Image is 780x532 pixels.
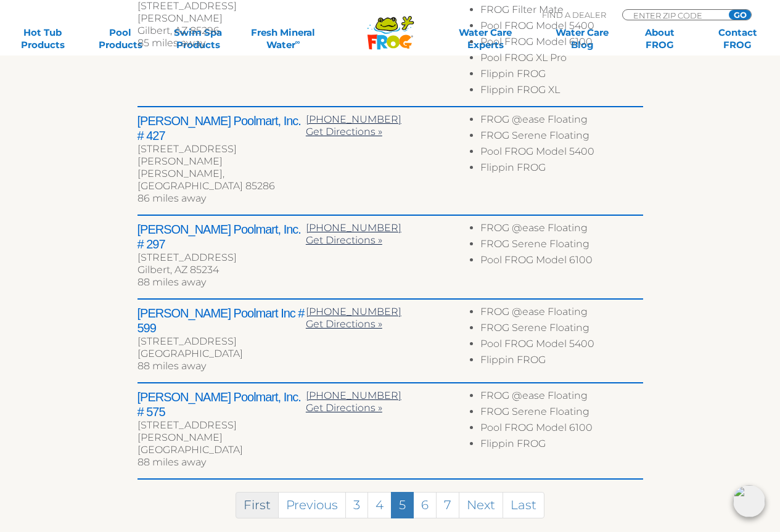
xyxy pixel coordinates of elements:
li: FROG @ease Floating [480,390,642,406]
div: [PERSON_NAME], [GEOGRAPHIC_DATA] 85286 [138,168,306,192]
li: Pool FROG Model 5400 [480,145,642,162]
li: Flippin FROG [480,354,642,370]
a: Get Directions » [306,318,382,330]
h2: [PERSON_NAME] Poolmart, Inc. # 297 [138,222,306,252]
li: Flippin FROG [480,438,642,454]
li: Flippin FROG XL [480,84,642,100]
span: 88 miles away [138,276,206,288]
span: 88 miles away [138,360,206,372]
a: Get Directions » [306,126,382,137]
a: 3 [345,492,368,518]
div: [GEOGRAPHIC_DATA] [138,348,306,360]
a: AboutFROG [630,27,690,51]
li: Flippin FROG [480,68,642,84]
img: openIcon [733,485,765,517]
li: FROG @ease Floating [480,113,642,129]
li: FROG Serene Floating [480,406,642,422]
a: First [236,492,279,518]
li: Pool FROG Model 5400 [480,20,642,36]
span: 85 miles away [138,37,205,49]
a: [PHONE_NUMBER] [306,222,401,234]
a: 4 [367,492,392,518]
li: Pool FROG XL Pro [480,52,642,68]
li: Pool FROG Model 6100 [480,422,642,438]
div: Gilbert, AZ 85296 [138,25,306,37]
div: [STREET_ADDRESS] [138,252,306,264]
li: Pool FROG Model 6100 [480,36,642,52]
span: 86 miles away [138,192,206,204]
input: Zip Code Form [632,10,715,20]
li: FROG @ease Floating [480,222,642,238]
a: 5 [391,492,414,518]
div: [STREET_ADDRESS] [138,335,306,348]
li: FROG Serene Floating [480,322,642,338]
a: Get Directions » [306,234,382,246]
a: 6 [413,492,437,518]
li: FROG @ease Floating [480,306,642,322]
div: [STREET_ADDRESS][PERSON_NAME] [138,143,306,168]
li: FROG Serene Floating [480,129,642,145]
a: Next [459,492,503,518]
a: Hot TubProducts [12,27,73,51]
li: FROG Serene Floating [480,238,642,254]
a: [PHONE_NUMBER] [306,390,401,401]
a: PoolProducts [90,27,150,51]
a: ContactFROG [707,27,768,51]
div: [GEOGRAPHIC_DATA] [138,444,306,456]
div: Gilbert, AZ 85234 [138,264,306,276]
li: FROG Filter Mate [480,4,642,20]
a: Previous [278,492,346,518]
div: [STREET_ADDRESS][PERSON_NAME] [138,419,306,444]
input: GO [729,10,751,20]
a: [PHONE_NUMBER] [306,113,401,125]
a: Last [503,492,544,518]
li: Pool FROG Model 5400 [480,338,642,354]
h2: [PERSON_NAME] Poolmart, Inc. # 427 [138,113,306,143]
a: [PHONE_NUMBER] [306,306,401,317]
li: Flippin FROG [480,162,642,178]
a: Get Directions » [306,402,382,414]
span: 88 miles away [138,456,206,468]
h2: [PERSON_NAME] Poolmart, Inc. # 575 [138,390,306,419]
li: Pool FROG Model 6100 [480,254,642,270]
h2: [PERSON_NAME] Poolmart Inc # 599 [138,306,306,335]
a: 7 [436,492,459,518]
